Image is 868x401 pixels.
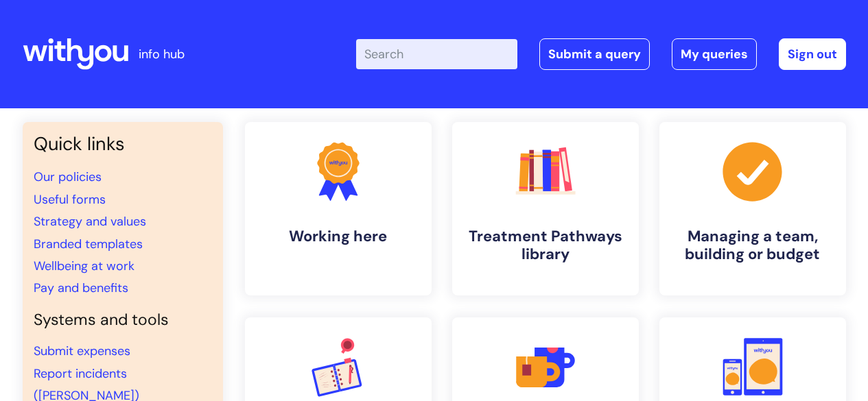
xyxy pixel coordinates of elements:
a: Wellbeing at work [34,258,134,274]
a: Useful forms [34,191,106,208]
a: Our policies [34,169,102,185]
h3: Quick links [34,133,212,155]
a: Strategy and values [34,213,146,230]
h4: Systems and tools [34,311,212,330]
a: My queries [672,38,757,70]
p: info hub [139,43,185,65]
a: Sign out [779,38,846,70]
a: Working here [245,122,432,295]
input: Search [356,39,517,69]
a: Submit a query [539,38,650,70]
a: Submit expenses [34,343,130,359]
a: Managing a team, building or budget [659,122,846,295]
h4: Managing a team, building or budget [670,228,835,264]
h4: Working here [256,228,421,245]
div: | - [356,38,846,70]
a: Pay and benefits [34,280,128,296]
a: Branded templates [34,236,143,252]
a: Treatment Pathways library [452,122,639,295]
h4: Treatment Pathways library [463,228,628,264]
